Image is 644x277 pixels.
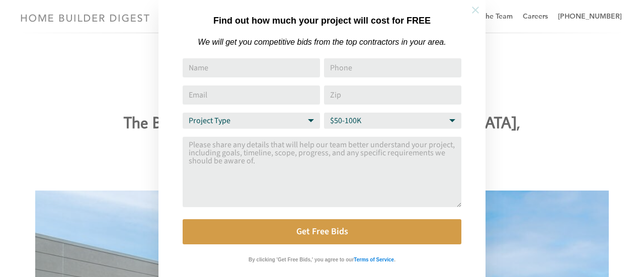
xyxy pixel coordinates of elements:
[324,58,461,77] input: Phone
[249,257,354,262] strong: By clicking 'Get Free Bids,' you agree to our
[183,219,461,244] button: Get Free Bids
[324,85,461,105] input: Zip
[183,113,320,129] select: Project Type
[394,257,395,262] strong: .
[324,113,461,129] select: Budget Range
[198,38,446,46] em: We will get you competitive bids from the top contractors in your area.
[354,254,394,263] a: Terms of Service
[183,137,461,207] textarea: Comment or Message
[183,58,320,77] input: Name
[451,205,632,265] iframe: Drift Widget Chat Controller
[213,16,431,26] strong: Find out how much your project will cost for FREE
[183,85,320,105] input: Email Address
[354,257,394,262] strong: Terms of Service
